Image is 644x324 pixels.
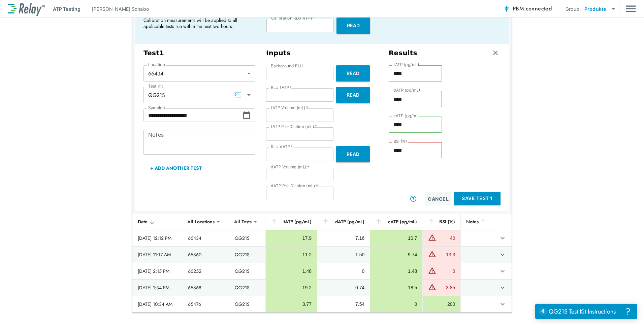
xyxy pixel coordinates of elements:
div: BSI (%) [428,218,455,226]
div: 0.74 [323,284,364,291]
div: 11.2 [271,251,312,258]
div: [DATE] 1:34 PM [138,284,177,291]
button: Read [336,18,370,34]
div: cATP (pg/mL) [375,218,417,226]
div: 7.54 [323,301,364,307]
button: + Add Another Test [143,160,208,176]
div: 18.5 [376,284,417,291]
div: tATP (pg/mL) [271,218,312,226]
img: Warning [428,283,436,291]
td: 66434 [183,230,229,246]
div: QG21S [143,88,255,102]
div: [DATE] 10:34 AM [138,301,177,307]
img: LuminUltra Relay [8,2,45,16]
div: 0 [438,268,455,274]
button: Read [336,65,370,82]
img: Warning [428,233,436,241]
td: 65860 [183,247,229,263]
label: Location [148,62,165,67]
span: connected [526,5,552,12]
label: BSI (%) [393,139,407,144]
div: [DATE] 2:15 PM [138,268,177,274]
div: dATP (pg/mL) [322,218,364,226]
span: PBM [513,4,552,13]
td: 65476 [183,296,229,312]
div: 10.7 [376,235,417,241]
label: Background RLU [271,64,303,68]
h3: Results [389,49,417,57]
button: Save Test 1 [454,192,501,205]
div: 200 [428,301,455,307]
div: 3.85 [438,284,455,291]
td: QG21S [229,280,265,296]
label: cATP (pg/mL) [393,114,420,118]
input: Choose date, selected date is Oct 9, 2025 [143,108,243,122]
th: Date [132,214,183,230]
td: QG21S [229,296,265,312]
table: sticky table [132,214,512,313]
td: 66252 [183,263,229,279]
div: All Locations [183,215,219,228]
label: tATP Pre-Dilution (mL) [271,124,317,129]
div: 19.2 [271,284,312,291]
button: Read [336,146,370,162]
button: expand row [497,265,508,277]
button: Main menu [626,2,636,15]
label: Calibration RLU ATP1 [271,16,315,21]
div: All Tests [229,215,256,228]
label: dATP (pg/mL) [393,88,420,93]
div: 40 [438,235,455,241]
div: 3.77 [271,301,312,307]
button: Read [336,87,370,103]
div: 1.48 [376,268,417,274]
img: Drawer Icon [626,2,636,15]
div: 66434 [143,67,255,80]
label: Sampled [148,105,165,110]
td: QG21S [229,263,265,279]
div: 17.9 [271,235,312,241]
label: tATP Volume (mL) [271,105,308,110]
div: 0 [376,301,417,307]
img: Connected Icon [503,5,510,12]
label: RLU dATP [271,144,293,149]
div: [DATE] 11:17 AM [138,251,177,258]
label: Test Kit [148,84,163,89]
button: PBM connected [501,2,554,15]
img: Remove [492,50,499,56]
button: expand row [497,282,508,293]
p: Group: [566,5,581,12]
td: 65868 [183,280,229,296]
div: Notes [466,218,490,226]
label: dATP Volume (mL) [271,165,309,169]
h3: Test 1 [143,49,255,57]
div: 0 [323,268,364,274]
div: 1.48 [271,268,312,274]
div: 13.3 [438,251,455,258]
label: dATP Pre-Dilution (mL) [271,184,318,188]
div: [DATE] 12:12 PM [138,235,177,241]
button: expand row [497,232,508,244]
p: Calibration measurements will be applied to all applicable tests run within the next two hours. [143,17,251,29]
button: Cancel [425,192,451,205]
div: 7.16 [323,235,364,241]
h3: Inputs [266,49,378,57]
td: QG21S [229,230,265,246]
button: expand row [497,249,508,260]
p: ATP Testing [53,5,80,12]
div: 9.74 [376,251,417,258]
div: 1.50 [323,251,364,258]
img: Warning [428,266,436,274]
img: Warning [428,250,436,258]
button: expand row [497,298,508,310]
p: [PERSON_NAME] Schabo [92,5,149,12]
td: QG21S [229,247,265,263]
label: tATP (pg/mL) [393,62,419,67]
iframe: Resource center [535,304,637,319]
label: RLU tATP [271,85,292,90]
